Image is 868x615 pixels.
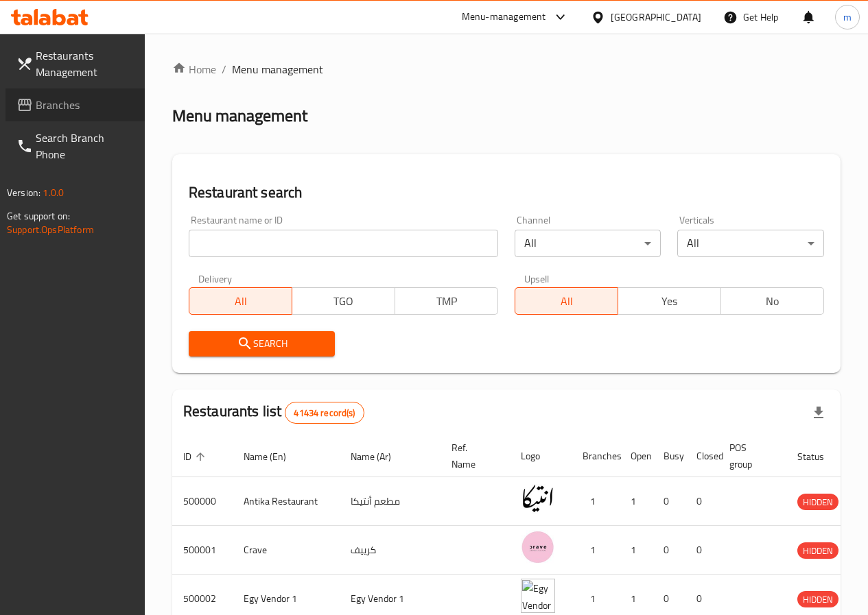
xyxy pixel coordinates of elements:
[515,287,618,315] button: All
[677,230,824,257] div: All
[5,88,145,121] a: Branches
[521,530,555,564] img: Crave
[451,439,493,472] span: Ref. Name
[7,221,94,239] a: Support.OpsPlatform
[620,526,653,575] td: 1
[340,477,441,526] td: مطعم أنتيكا
[729,439,770,472] span: POS group
[5,121,145,171] a: Search Branch Phone
[43,184,64,202] span: 1.0.0
[395,287,498,315] button: TMP
[5,39,145,88] a: Restaurants Management
[172,526,233,575] td: 500001
[7,207,70,225] span: Get support on:
[195,291,287,311] span: All
[462,9,546,25] div: Menu-management
[292,287,395,315] button: TGO
[620,477,653,526] td: 1
[510,435,572,477] th: Logo
[7,184,40,202] span: Version:
[36,47,134,80] span: Restaurants Management
[720,287,824,315] button: No
[797,543,838,559] span: HIDDEN
[233,477,340,526] td: Antika Restaurant
[172,105,307,127] h2: Menu management
[189,182,824,203] h2: Restaurant search
[624,291,716,311] span: Yes
[685,477,718,526] td: 0
[401,291,493,311] span: TMP
[189,331,336,357] button: Search
[189,230,498,257] input: Search for restaurant name or ID..
[200,335,325,352] span: Search
[233,526,340,575] td: Crave
[232,61,323,77] span: Menu management
[36,130,134,162] span: Search Branch Phone
[572,526,620,575] td: 1
[797,592,838,607] span: HIDDEN
[797,494,838,510] div: HIDDEN
[797,591,838,607] div: HIDDEN
[244,448,304,465] span: Name (En)
[36,97,134,113] span: Branches
[351,448,409,465] span: Name (Ar)
[685,435,718,477] th: Closed
[843,10,852,25] span: m
[298,291,390,311] span: TGO
[172,61,841,77] nav: breadcrumb
[685,526,718,575] td: 0
[797,448,842,465] span: Status
[172,61,216,77] a: Home
[618,287,721,315] button: Yes
[524,274,550,283] label: Upsell
[727,291,819,311] span: No
[653,477,685,526] td: 0
[521,291,613,311] span: All
[653,526,685,575] td: 0
[797,494,838,510] span: HIDDEN
[189,287,292,315] button: All
[572,477,620,526] td: 1
[611,10,701,25] div: [GEOGRAPHIC_DATA]
[620,435,653,477] th: Open
[198,274,233,283] label: Delivery
[802,396,835,429] div: Export file
[183,448,209,465] span: ID
[340,526,441,575] td: كرييف
[515,230,661,257] div: All
[521,579,555,613] img: Egy Vendor 1
[285,402,364,424] div: Total records count
[521,481,555,516] img: Antika Restaurant
[572,435,620,477] th: Branches
[172,477,233,526] td: 500000
[222,61,226,77] li: /
[285,407,363,420] span: 41434 record(s)
[183,401,364,424] h2: Restaurants list
[653,435,685,477] th: Busy
[797,542,838,559] div: HIDDEN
